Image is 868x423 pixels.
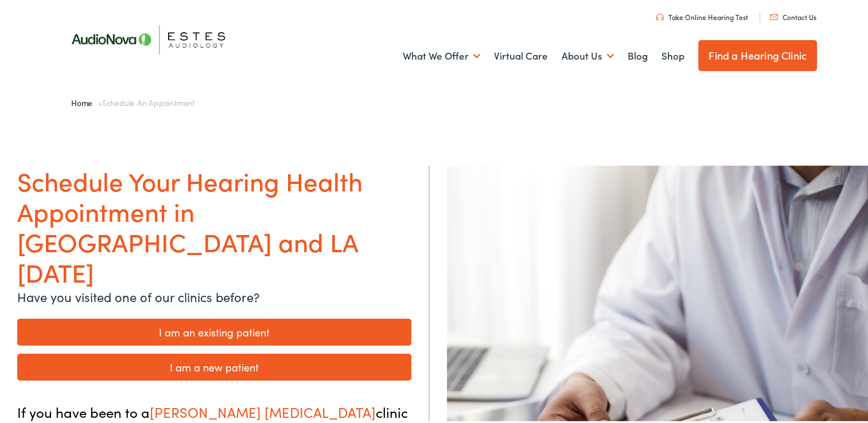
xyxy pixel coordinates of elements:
[698,38,817,69] a: Find a Hearing Clinic
[770,10,816,19] a: Contact Us
[17,316,411,343] a: I am an existing patient
[770,12,778,18] img: utility icon
[656,11,664,18] img: utility icon
[562,33,614,75] a: About Us
[102,95,194,106] span: Schedule an Appointment
[71,95,194,106] span: »
[17,351,411,378] a: I am a new patient
[656,10,748,19] a: Take Online Hearing Test
[494,33,548,75] a: Virtual Care
[150,400,376,419] span: [PERSON_NAME] [MEDICAL_DATA]
[17,163,411,284] h1: Schedule Your Hearing Health Appointment in [GEOGRAPHIC_DATA] and LA [DATE]
[628,33,648,75] a: Blog
[661,33,684,75] a: Shop
[71,95,98,106] a: Home
[17,285,411,304] p: Have you visited one of our clinics before?
[403,33,480,75] a: What We Offer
